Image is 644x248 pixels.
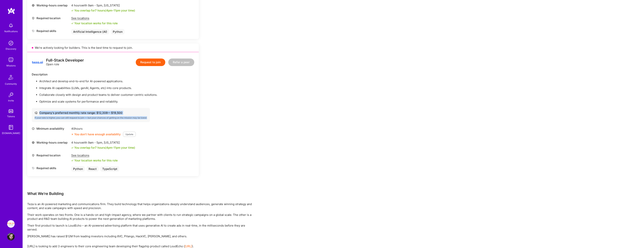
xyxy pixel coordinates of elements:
div: Your location works for this role [71,21,118,25]
div: Description [32,72,194,76]
div: You overlap for 7 hours ( your time) [74,8,135,12]
p: Optimize and scale systems for performance and reliability. [39,100,194,103]
div: 4 hours with [US_STATE] [71,141,135,145]
div: Invite [8,99,14,103]
div: If your rate is higher, you can still request to join — but your chances of getting on the missio... [35,116,147,119]
p: Their first product to launch is LoudEcho – an AI-powered advertising platform that uses generati... [27,224,253,231]
div: Discovery [6,47,16,51]
div: Python [71,166,85,172]
div: Working-hours overlap [32,3,69,7]
img: guide book [7,124,15,131]
i: icon Check [71,147,74,149]
div: You overlap for 7 hours ( your time) [74,146,135,150]
div: Minimum availability [32,127,69,131]
div: Notifications [4,29,18,33]
p: Teza is an AI-powered marketing and communications firm. They build technology that helps organiz... [27,202,253,210]
img: User Avatar [7,233,15,240]
i: icon World [32,4,35,7]
i: icon Tag [32,30,35,32]
img: Insight Partners: Data & AI - Sourcing [7,220,15,228]
div: 40 hours [71,127,136,131]
div: See locations [71,16,118,20]
div: Full-Stack Developer [46,58,84,62]
i: icon Clock [32,127,35,130]
a: [URL] [185,244,192,248]
div: Company's preferred monthly rate range: $ 12,308 — $ 19,500 [35,111,147,115]
i: icon Location [32,154,35,157]
i: icon Check [71,22,74,24]
img: teamwork [7,56,15,64]
img: Community [6,73,15,82]
i: icon World [32,141,35,144]
a: User Avatar [6,233,16,240]
div: Open role [46,58,84,66]
div: Required skills [32,166,69,170]
i: icon Location [32,17,35,20]
div: React [87,166,99,172]
p: Architect and develop end-to-end for AI-powered applications. [39,79,194,83]
i: icon Check [71,9,74,12]
i: icon Tag [32,167,35,170]
div: Working-hours overlap [32,141,69,145]
div: Community [5,82,17,86]
div: What We're Building [27,191,253,196]
div: Required location [32,153,69,157]
a: Insight Partners: Data & AI - Sourcing [6,220,16,228]
div: Required skills [32,29,69,33]
div: 4 hours with [US_STATE] [71,3,135,7]
i: icon Cash [35,111,37,114]
button: Request to join [136,59,165,66]
span: 9am - 5pm , [87,4,104,7]
div: We’re actively looking for builders. This is the best time to request to join. [27,43,199,52]
img: Invite [7,91,15,99]
div: [DOMAIN_NAME] [2,131,20,135]
div: Tokens [7,114,15,118]
span: 4pm - 11pm [106,146,120,149]
img: tokens [9,109,13,113]
img: logo [8,8,15,14]
p: Integrate AI capabilities (LLMs, genAI, Agents, etc) into core products. [39,86,194,90]
div: Python [111,29,124,34]
div: See locations [71,153,118,157]
i: icon CloseOrange [71,133,74,135]
div: Required location [32,16,69,20]
button: Update [123,132,136,137]
img: bell [7,22,15,29]
div: Your location works for this role [71,158,118,162]
p: [PERSON_NAME] has raised $12M from leading investors including 8VC, Pitango, HackVC, [PERSON_NAME... [27,234,253,238]
div: TypeScript [100,166,119,172]
p: Their work operates on two fronts. One is a hands-on and high-impact agency, where we partner wit... [27,213,253,221]
span: 9am - 5pm , [87,141,104,144]
img: logo [32,57,43,68]
div: You don’t have enough availability [71,132,121,136]
img: discovery [7,39,15,47]
p: Collaborate closely with design and product teams to deliver customer-centric solutions. [39,93,194,97]
span: 4pm - 11pm [106,9,120,12]
button: Refer a peer [168,59,194,66]
div: Missions [6,64,16,68]
div: Artificial Intelligence (AI) [71,29,109,34]
i: icon Check [71,159,74,162]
